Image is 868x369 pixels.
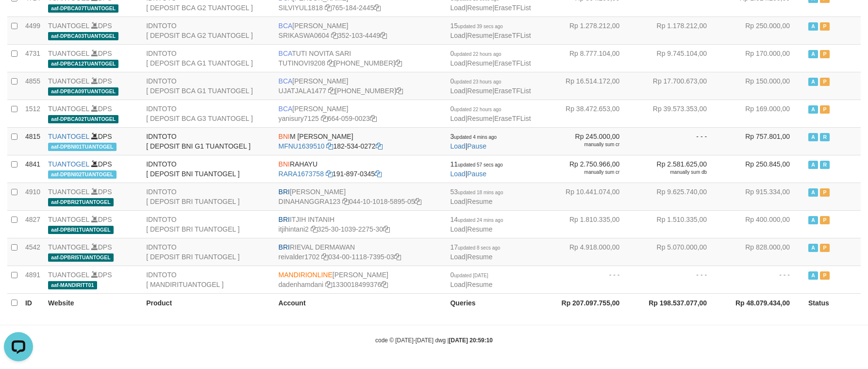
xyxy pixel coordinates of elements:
td: Rp 17.700.673,00 [634,72,721,100]
span: aaf-DPBRI5TUANTOGEL [48,253,114,262]
span: 0 [450,271,488,279]
span: 0 [450,50,501,57]
a: TUANTOGEL [48,160,89,168]
span: updated 18 mins ago [458,190,503,195]
span: Active [808,271,818,280]
td: Rp 4.918.000,00 [547,238,634,266]
span: updated [DATE] [454,273,488,278]
td: - - - [634,127,721,155]
div: manually sum cr [551,141,620,148]
a: Resume [467,198,492,205]
th: Product [142,293,274,312]
th: Rp 207.097.755,00 [547,293,634,312]
span: updated 22 hours ago [454,107,501,112]
a: Copy 034001118739503 to clipboard [394,253,401,261]
td: IDNTOTO [ DEPOSIT BNI G1 TUANTOGEL ] [142,127,274,155]
span: BRI [279,243,290,251]
span: Running [820,133,830,141]
span: Active [808,133,818,141]
td: 4891 [21,266,44,293]
span: updated 22 hours ago [454,51,501,57]
span: BCA [279,22,293,30]
span: updated 4 mins ago [454,134,497,140]
a: MFNU1639510 [279,142,325,150]
td: DPS [44,127,142,155]
a: TUANTOGEL [48,243,89,251]
td: [PERSON_NAME] 1330018499376 [275,266,447,293]
a: Resume [467,87,492,95]
span: Active [808,50,818,58]
a: Pause [467,142,486,150]
td: DPS [44,17,142,44]
span: Active [808,78,818,86]
span: Active [808,188,818,197]
td: IDNTOTO [ DEPOSIT BRI TUANTOGEL ] [142,183,274,210]
a: Copy 3521034449 to clipboard [380,32,387,39]
span: aaf-MANDIRITT01 [48,281,97,289]
a: itjihintani2 [279,225,309,233]
a: Copy TUTINOVI9208 to clipboard [327,59,334,67]
a: Resume [467,281,492,288]
td: Rp 250.845,00 [721,155,804,183]
td: 1512 [21,100,44,127]
td: DPS [44,266,142,293]
a: Copy SILVIYUL1818 to clipboard [325,4,332,12]
span: updated 39 secs ago [458,24,503,29]
span: BNI [279,133,290,140]
td: Rp 1.510.335,00 [634,210,721,238]
td: [PERSON_NAME] 664-059-0023 [275,100,447,127]
td: [PERSON_NAME] [PHONE_NUMBER] [275,72,447,100]
span: 17 [450,243,500,251]
td: Rp 10.441.074,00 [547,183,634,210]
a: RARA1673758 [279,170,324,178]
a: EraseTFList [494,59,531,67]
a: TUANTOGEL [48,188,89,196]
span: | [450,216,503,233]
a: Load [450,32,465,39]
a: TUANTOGEL [48,271,89,279]
span: aaf-DPBCA03TUANTOGEL [48,32,118,40]
td: Rp 1.178.212,00 [634,17,721,44]
td: [PERSON_NAME] 352-103-4449 [275,17,447,44]
a: Copy 044101018589505 to clipboard [415,198,421,205]
td: RIEVAL DERMAWAN 034-00-1118-7395-03 [275,238,447,266]
span: | | [450,50,531,67]
a: Resume [467,115,492,122]
a: UJATJALA1477 [279,87,327,95]
span: 11 [450,160,502,168]
td: DPS [44,100,142,127]
a: TUANTOGEL [48,22,89,30]
a: Copy UJATJALA1477 to clipboard [328,87,335,95]
span: | [450,188,503,205]
td: Rp 915.334,00 [721,183,804,210]
a: EraseTFList [494,87,531,95]
span: 53 [450,188,503,196]
td: DPS [44,183,142,210]
a: Load [450,59,465,67]
th: Website [44,293,142,312]
span: aaf-DPBCA12TUANTOGEL [48,60,118,68]
td: Rp 170.000,00 [721,44,804,72]
span: updated 8 secs ago [458,245,500,251]
td: IDNTOTO [ DEPOSIT BCA G3 TUANTOGEL ] [142,100,274,127]
a: EraseTFList [494,4,531,12]
span: updated 23 hours ago [454,79,501,84]
a: Load [450,4,465,12]
td: RAHAYU 191-897-0345 [275,155,447,183]
th: Status [804,293,861,312]
button: Open LiveChat chat widget [4,4,33,33]
span: Paused [820,50,830,58]
td: Rp 245.000,00 [547,127,634,155]
span: updated 24 mins ago [458,218,503,223]
td: IDNTOTO [ DEPOSIT BCA G1 TUANTOGEL ] [142,72,274,100]
span: Paused [820,216,830,224]
td: Rp 757.801,00 [721,127,804,155]
span: Paused [820,78,830,86]
span: BNI [279,160,290,168]
strong: [DATE] 20:59:10 [449,337,493,344]
span: 0 [450,77,501,85]
td: [PERSON_NAME] 044-10-1018-5895-05 [275,183,447,210]
a: Copy DINAHANGGRA123 to clipboard [342,198,349,205]
span: MANDIRIONLINE [279,271,333,279]
a: dadenhamdani [279,281,324,288]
